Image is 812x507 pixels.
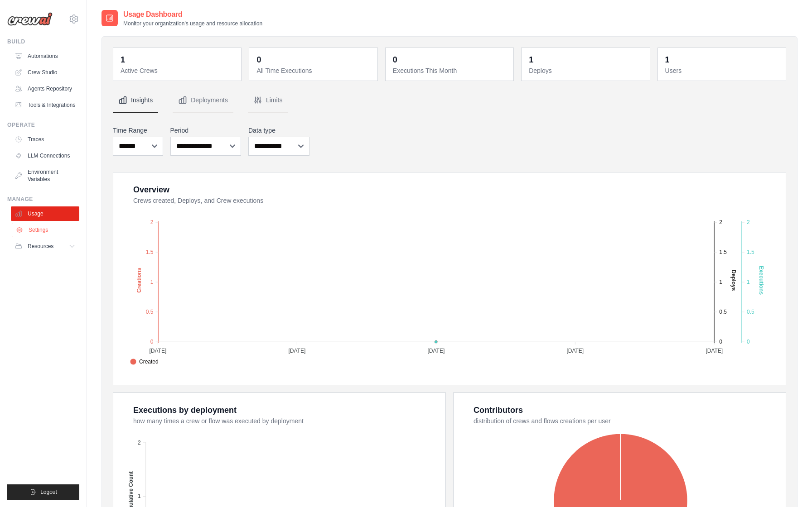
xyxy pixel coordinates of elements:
[7,38,79,45] div: Build
[121,66,236,75] dt: Active Crews
[11,206,79,221] a: Usage
[529,53,533,66] div: 1
[170,126,242,135] label: Period
[393,53,397,66] div: 0
[150,219,154,225] tspan: 2
[113,126,163,135] label: Time Range
[133,416,435,426] dt: how many times a crew or flow was executed by deployment
[11,132,79,147] a: Traces
[133,196,775,205] dt: Crews created, Deploys, and Crew executions
[11,49,79,63] a: Automations
[248,126,309,135] label: Data type
[40,488,57,496] span: Logout
[566,348,584,354] tspan: [DATE]
[11,148,79,163] a: LLM Connections
[149,348,166,354] tspan: [DATE]
[28,243,53,250] span: Resources
[138,440,141,446] tspan: 2
[665,66,780,75] dt: Users
[758,266,764,295] text: Executions
[173,88,233,113] button: Deployments
[256,53,261,66] div: 0
[11,65,79,80] a: Crew Studio
[123,20,262,27] p: Monitor your organization's usage and resource allocation
[138,493,141,499] tspan: 1
[474,404,523,416] div: Contributors
[133,183,169,196] div: Overview
[529,66,644,75] dt: Deploys
[133,404,237,416] div: Executions by deployment
[706,348,723,354] tspan: [DATE]
[248,88,288,113] button: Limits
[730,270,737,291] text: Deploys
[393,66,508,75] dt: Executions This Month
[150,279,154,285] tspan: 1
[146,309,154,315] tspan: 0.5
[427,348,445,354] tspan: [DATE]
[256,66,372,75] dt: All Time Executions
[665,53,670,66] div: 1
[7,12,53,26] img: Logo
[146,249,154,255] tspan: 1.5
[113,88,786,113] nav: Tabs
[123,9,262,20] h2: Usage Dashboard
[719,279,722,285] tspan: 1
[719,339,722,345] tspan: 0
[7,121,79,129] div: Operate
[11,81,79,96] a: Agents Repository
[12,223,80,237] a: Settings
[136,268,142,293] text: Creations
[719,219,722,225] tspan: 2
[747,309,754,315] tspan: 0.5
[113,88,158,113] button: Insights
[747,279,750,285] tspan: 1
[130,358,159,366] span: Created
[747,219,750,225] tspan: 2
[747,339,750,345] tspan: 0
[719,249,727,255] tspan: 1.5
[747,249,754,255] tspan: 1.5
[719,309,727,315] tspan: 0.5
[7,196,79,203] div: Manage
[150,339,154,345] tspan: 0
[11,98,79,112] a: Tools & Integrations
[474,416,775,426] dt: distribution of crews and flows creations per user
[7,484,79,500] button: Logout
[288,348,305,354] tspan: [DATE]
[121,53,125,66] div: 1
[11,239,79,253] button: Resources
[11,165,79,187] a: Environment Variables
